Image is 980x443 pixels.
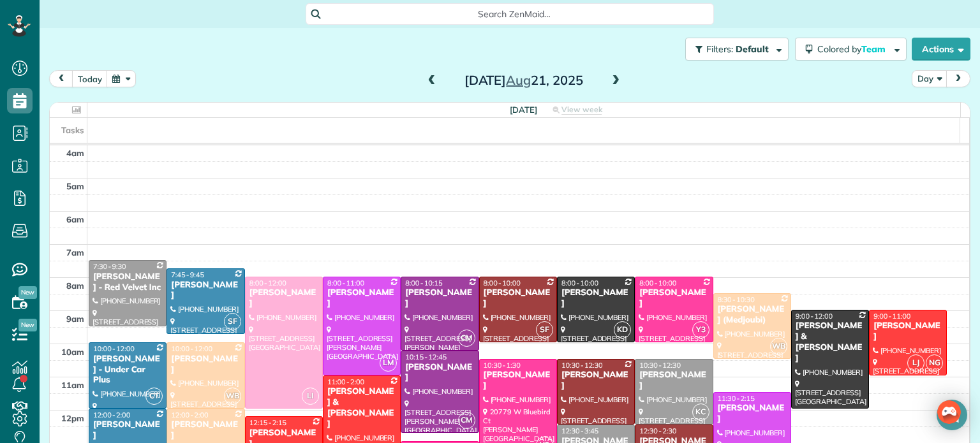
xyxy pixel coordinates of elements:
span: 8am [66,280,84,291]
span: CM [458,330,475,347]
h2: [DATE] 21, 2025 [444,73,604,87]
div: [PERSON_NAME] [483,370,553,391]
span: New [19,319,37,331]
div: [PERSON_NAME] [405,287,475,309]
span: WB [224,388,241,405]
div: [PERSON_NAME] [483,287,553,309]
span: Y3 [692,321,709,338]
span: 8:00 - 10:00 [484,279,521,287]
span: SF [536,321,553,338]
span: 10:00 - 12:00 [171,344,212,353]
div: [PERSON_NAME] & [PERSON_NAME] [795,321,865,364]
div: [PERSON_NAME] [873,321,943,342]
div: [PERSON_NAME] & [PERSON_NAME] [327,386,397,430]
button: next [946,70,970,87]
span: 9am [66,314,84,324]
span: 11:30 - 2:15 [718,394,755,403]
span: CM [458,412,475,429]
span: 10:00 - 12:00 [93,344,135,353]
span: View week [561,105,602,115]
div: [PERSON_NAME] [717,403,787,425]
span: KC [692,403,709,421]
button: prev [49,70,73,87]
span: 12:00 - 2:00 [93,410,130,419]
span: NG [926,354,943,372]
span: WB [770,338,787,355]
span: 7:30 - 9:30 [93,262,126,271]
span: 7:45 - 9:45 [171,270,204,279]
div: [PERSON_NAME] [405,362,475,384]
span: 12:30 - 3:45 [561,426,598,435]
span: 8:00 - 10:15 [405,279,442,287]
div: [PERSON_NAME] [561,370,631,391]
span: CT [145,388,163,405]
div: [PERSON_NAME] [93,419,163,441]
div: [PERSON_NAME] [639,287,709,309]
div: [PERSON_NAME] [639,370,709,391]
span: SF [224,313,241,330]
button: Day [912,70,947,87]
span: 6am [66,214,84,224]
span: Colored by [817,43,890,55]
div: [PERSON_NAME] [249,287,319,309]
span: 11:00 - 2:00 [327,377,364,386]
button: Filters: Default [685,38,789,61]
span: 5am [66,181,84,191]
div: [PERSON_NAME] [170,280,241,301]
span: LI [302,388,319,405]
span: New [19,286,37,299]
span: 8:00 - 10:00 [639,279,676,287]
span: 10:15 - 12:45 [405,352,447,361]
button: Actions [912,38,970,61]
div: [PERSON_NAME] [561,287,631,309]
span: 4am [66,148,84,158]
div: [PERSON_NAME] - Under Car Plus [93,354,163,386]
button: Colored byTeam [795,38,907,61]
span: KD [614,321,631,338]
div: Open Intercom Messenger [937,400,967,430]
span: 8:00 - 11:00 [327,279,364,287]
span: LJ [907,354,924,372]
span: 10:30 - 12:30 [561,361,603,370]
span: 8:00 - 10:00 [561,279,598,287]
span: Team [861,43,887,55]
button: today [72,70,108,87]
span: 7am [66,247,84,258]
span: 12pm [61,413,84,423]
span: 9:00 - 12:00 [796,312,833,321]
span: 12:15 - 2:15 [249,418,286,427]
div: [PERSON_NAME] (Medjoubi) [717,304,787,326]
div: [PERSON_NAME] [170,354,241,375]
span: Filters: [706,43,733,55]
span: 12:00 - 2:00 [171,410,208,419]
span: 10:30 - 1:30 [484,361,521,370]
span: LM [380,354,397,372]
div: [PERSON_NAME] [327,287,397,309]
span: 11am [61,380,84,390]
span: 10am [61,347,84,357]
span: 8:30 - 10:30 [718,295,755,304]
span: 9:00 - 11:00 [873,312,910,321]
a: Filters: Default [679,38,789,61]
div: [PERSON_NAME] [170,419,241,441]
div: [PERSON_NAME] - Red Velvet Inc [93,272,163,293]
span: 8:00 - 12:00 [249,279,286,287]
span: [DATE] [510,105,537,115]
span: Default [736,43,769,55]
span: Tasks [61,125,84,135]
span: 10:30 - 12:30 [639,361,681,370]
span: Aug [506,72,531,88]
span: 12:30 - 2:30 [639,426,676,435]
